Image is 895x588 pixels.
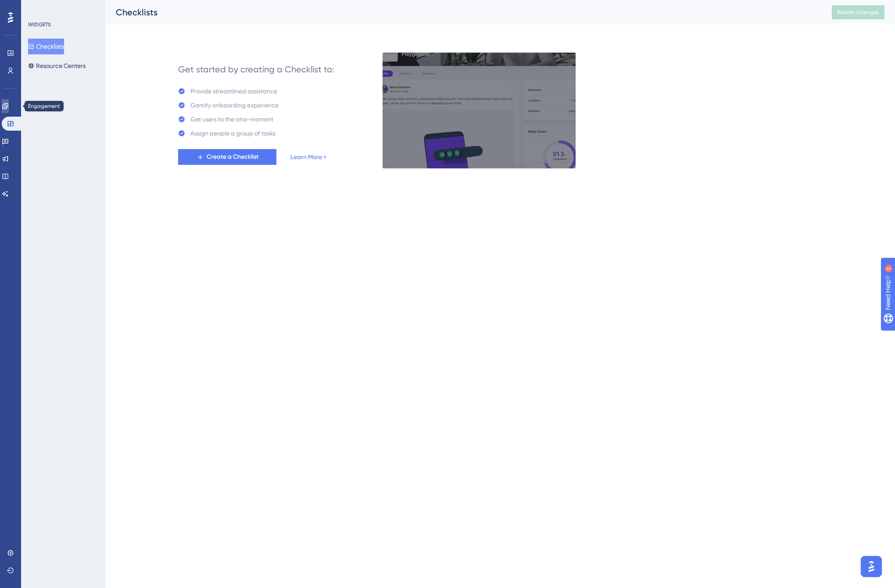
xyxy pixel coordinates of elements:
[382,52,576,169] img: e28e67207451d1beac2d0b01ddd05b56.gif
[178,63,334,75] div: Get started by creating a Checklist to:
[178,149,276,165] button: Create a Checklist
[28,58,86,74] button: Resource Centers
[207,152,258,162] span: Create a Checklist
[116,6,810,18] div: Checklists
[28,39,64,54] button: Checklists
[190,114,273,125] div: Get users to the aha-moment
[28,21,51,28] div: WIDGETS
[190,86,277,96] div: Provide streamlined assistance
[190,128,276,139] div: Assign people a group of tasks
[290,152,326,162] a: Learn More >
[832,5,884,19] button: Publish Changes
[190,100,279,110] div: Gamify onbaording experience
[837,9,879,16] span: Publish Changes
[61,4,63,11] div: 2
[858,553,884,580] iframe: UserGuiding AI Assistant Launcher
[21,2,55,13] span: Need Help?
